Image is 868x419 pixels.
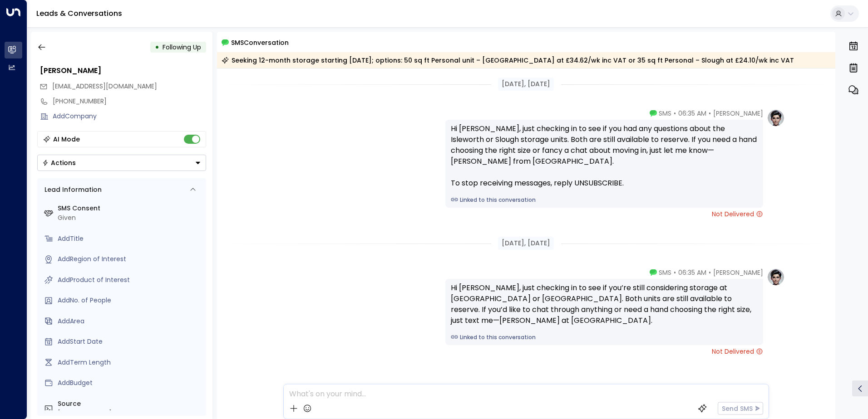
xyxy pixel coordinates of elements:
div: AddTitle [58,234,202,244]
div: AddNo. of People [58,296,202,305]
button: Actions [37,155,206,171]
span: SMS Conversation [231,37,289,48]
div: AddTerm Length [58,358,202,367]
a: Linked to this conversation [451,196,758,204]
div: Hi [PERSON_NAME], just checking in to see if you had any questions about the Isleworth or Slough ... [451,123,758,189]
span: Not Delivered [712,347,763,356]
span: [PERSON_NAME] [713,109,763,118]
div: AddCompany [53,112,206,121]
div: Hi [PERSON_NAME], just checking in to see if you’re still considering storage at [GEOGRAPHIC_DATA... [451,283,758,326]
label: SMS Consent [58,204,202,213]
span: Following Up [163,43,201,52]
div: Seeking 12-month storage starting [DATE]; options: 50 sq ft Personal unit – [GEOGRAPHIC_DATA] at ... [222,56,794,65]
div: Lead Information [41,185,102,195]
span: 06:35 AM [678,109,706,118]
div: AddRegion of Interest [58,254,202,264]
a: Leads & Conversations [36,8,122,19]
span: SMS [659,109,671,118]
div: AI Mode [53,135,80,144]
div: [DATE], [DATE] [498,237,554,250]
div: • [155,39,159,55]
span: [EMAIL_ADDRESS][DOMAIN_NAME] [52,82,157,91]
span: • [674,268,676,277]
div: Actions [42,159,76,167]
div: [PERSON_NAME] [40,65,206,76]
span: 06:35 AM [678,268,706,277]
span: SMS [659,268,671,277]
img: profile-logo.png [767,268,785,286]
span: [PERSON_NAME] [713,268,763,277]
div: [DATE], [DATE] [498,78,554,91]
div: AddBudget [58,378,202,388]
div: AddProduct of Interest [58,275,202,285]
span: • [709,268,711,277]
span: • [674,109,676,118]
div: AddStart Date [58,337,202,346]
div: [PHONE_NUMBER] [58,409,202,418]
label: Source [58,399,202,409]
span: Not Delivered [712,209,763,219]
a: Linked to this conversation [451,333,758,341]
div: AddArea [58,317,202,326]
div: Button group with a nested menu [37,155,206,171]
span: • [709,109,711,118]
div: [PHONE_NUMBER] [53,97,206,106]
div: Given [58,213,202,223]
span: Timranford@gmail.com [52,82,157,91]
img: profile-logo.png [767,109,785,127]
